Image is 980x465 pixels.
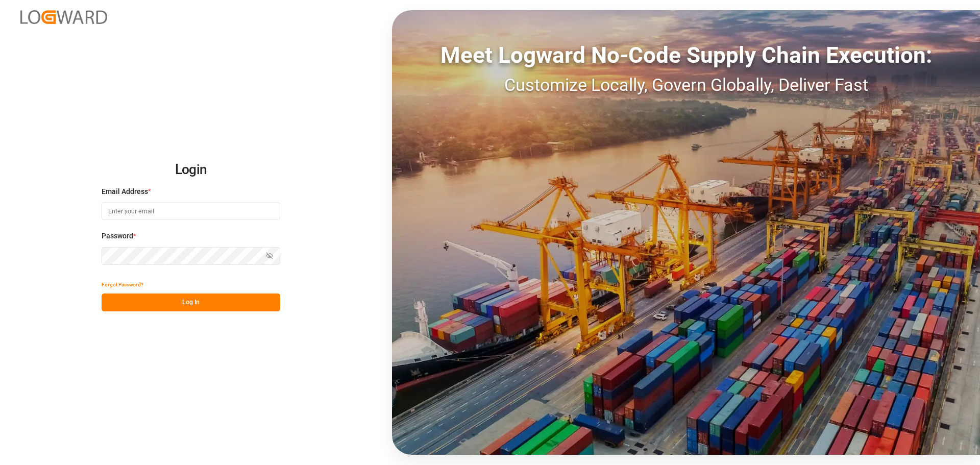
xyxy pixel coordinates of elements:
[102,276,143,293] button: Forgot Password?
[102,186,148,197] span: Email Address
[20,10,107,24] img: Logward_new_orange.png
[392,38,980,72] div: Meet Logward No-Code Supply Chain Execution:
[102,202,280,220] input: Enter your email
[102,293,280,311] button: Log In
[102,154,280,186] h2: Login
[102,231,133,241] span: Password
[392,72,980,98] div: Customize Locally, Govern Globally, Deliver Fast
